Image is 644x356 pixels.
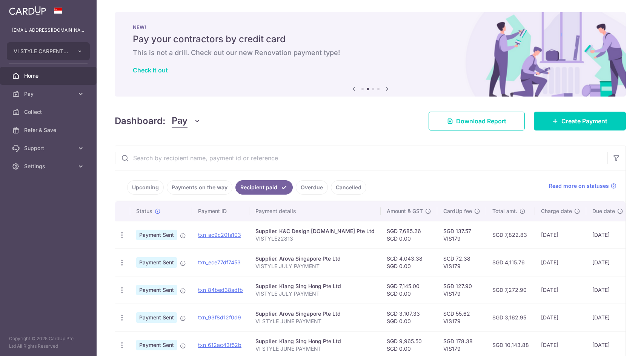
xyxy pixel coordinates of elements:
[24,163,74,170] span: Settings
[486,276,535,304] td: SGD 7,272.90
[443,207,472,215] span: CardUp fee
[535,276,586,304] td: [DATE]
[456,117,506,126] span: Download Report
[7,42,90,60] button: VI STYLE CARPENTRY PTE. LTD.
[255,282,375,290] div: Supplier. Kiang Sing Hong Pte Ltd
[198,259,241,265] a: txn_ece77df7453
[549,182,616,190] a: Read more on statuses
[133,66,168,74] a: Check it out
[198,232,241,238] a: txn_ac9c20fa103
[437,221,486,249] td: SGD 137.57 VIS179
[437,249,486,276] td: SGD 72.38 VIS179
[586,304,629,331] td: [DATE]
[429,112,525,130] a: Download Report
[255,345,375,353] p: VI STYLE JUNE PAYMENT
[127,180,164,195] a: Upcoming
[9,6,46,15] img: CardUp
[24,144,74,152] span: Support
[136,340,177,350] span: Payment Sent
[24,108,74,116] span: Collect
[24,126,74,134] span: Refer & Save
[192,201,249,221] th: Payment ID
[12,26,85,34] p: [EMAIL_ADDRESS][DOMAIN_NAME]
[586,276,629,304] td: [DATE]
[381,304,437,331] td: SGD 3,107.33 SGD 0.00
[198,314,241,321] a: txn_93f8d12f0d9
[198,342,241,348] a: txn_612ac43f52b
[535,221,586,249] td: [DATE]
[535,304,586,331] td: [DATE]
[255,255,375,262] div: Supplier. Arova Singapore Pte Ltd
[255,227,375,235] div: Supplier. K&C Design [DOMAIN_NAME] Pte Ltd
[133,48,608,57] h6: This is not a drill. Check out our new Renovation payment type!
[198,287,243,293] a: txn_84bed38adfb
[549,182,609,190] span: Read more on statuses
[167,180,232,195] a: Payments on the way
[486,249,535,276] td: SGD 4,115.76
[255,318,375,325] p: VI STYLE JUNE PAYMENT
[437,276,486,304] td: SGD 127.90 VIS179
[255,262,375,270] p: VISTYLE JULY PAYMENT
[586,221,629,249] td: [DATE]
[255,310,375,318] div: Supplier. Arova Singapore Pte Ltd
[255,235,375,242] p: VISTYLE22813
[331,180,366,195] a: Cancelled
[387,207,423,215] span: Amount & GST
[136,230,177,240] span: Payment Sent
[136,207,152,215] span: Status
[381,276,437,304] td: SGD 7,145.00 SGD 0.00
[486,304,535,331] td: SGD 3,162.95
[492,207,517,215] span: Total amt.
[24,72,74,80] span: Home
[235,180,293,195] a: Recipient paid
[486,221,535,249] td: SGD 7,822.83
[115,146,607,170] input: Search by recipient name, payment id or reference
[115,12,626,97] img: Renovation banner
[381,249,437,276] td: SGD 4,043.38 SGD 0.00
[561,117,607,126] span: Create Payment
[14,48,69,55] span: VI STYLE CARPENTRY PTE. LTD.
[596,333,636,352] iframe: Opens a widget where you can find more information
[133,24,608,30] p: NEW!
[133,33,608,45] h5: Pay your contractors by credit card
[136,312,177,323] span: Payment Sent
[381,221,437,249] td: SGD 7,685.26 SGD 0.00
[437,304,486,331] td: SGD 55.62 VIS179
[541,207,572,215] span: Charge date
[172,114,188,128] span: Pay
[534,112,626,130] a: Create Payment
[586,249,629,276] td: [DATE]
[249,201,381,221] th: Payment details
[255,338,375,345] div: Supplier. Kiang Sing Hong Pte Ltd
[136,257,177,268] span: Payment Sent
[535,249,586,276] td: [DATE]
[255,290,375,298] p: VISTYLE JULY PAYMENT
[115,114,166,128] h4: Dashboard:
[592,207,615,215] span: Due date
[296,180,328,195] a: Overdue
[24,90,74,98] span: Pay
[172,114,201,128] button: Pay
[136,285,177,295] span: Payment Sent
